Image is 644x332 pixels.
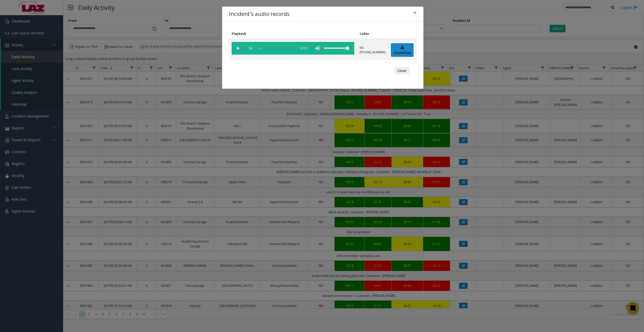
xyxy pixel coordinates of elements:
button: Close [410,7,420,19]
span: × [413,9,416,16]
span: playback speed button [244,42,257,55]
a: Download [391,43,414,57]
th: Caller [357,29,388,39]
th: Playback [229,29,357,39]
p: tel:[PHONE_NUMBER] [360,45,386,55]
div: scrub bar [259,42,294,55]
div: volume level [324,42,349,55]
h4: Incident's audio records [229,10,289,18]
button: Close [394,67,409,75]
